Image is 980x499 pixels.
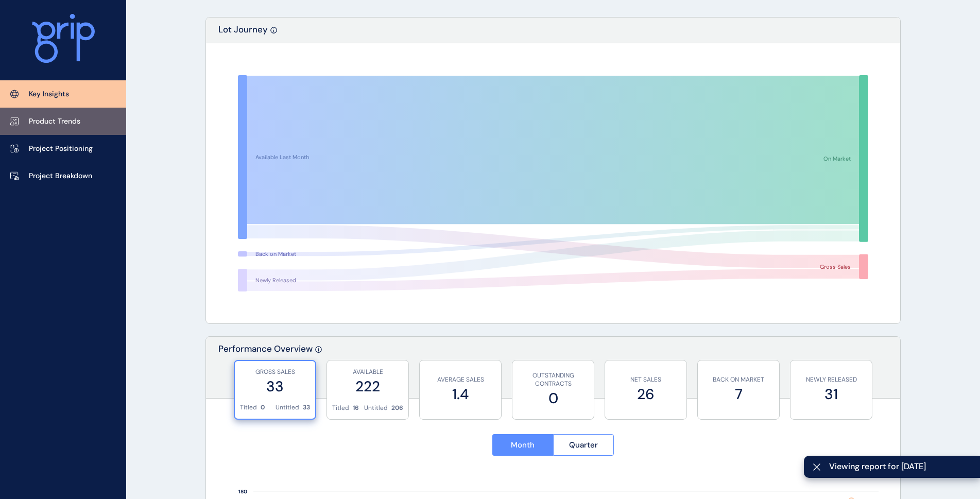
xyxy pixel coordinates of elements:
[391,404,403,412] p: 206
[425,375,496,384] p: AVERAGE SALES
[353,404,359,412] p: 16
[29,171,92,181] p: Project Breakdown
[425,384,496,404] label: 1.4
[261,403,265,412] p: 0
[29,116,80,127] p: Product Trends
[332,404,349,412] p: Titled
[518,371,589,389] p: OUTSTANDING CONTRACTS
[796,384,867,404] label: 31
[332,368,403,376] p: AVAILABLE
[610,384,681,404] label: 26
[332,376,403,397] label: 222
[276,403,299,412] p: Untitled
[218,343,313,398] p: Performance Overview
[303,403,310,412] p: 33
[29,144,93,154] p: Project Positioning
[29,89,69,99] p: Key Insights
[240,403,257,412] p: Titled
[218,24,268,43] p: Lot Journey
[829,461,972,472] span: Viewing report for [DATE]
[518,388,589,408] label: 0
[796,375,867,384] p: NEWLY RELEASED
[240,376,310,397] label: 33
[703,375,774,384] p: BACK ON MARKET
[364,404,388,412] p: Untitled
[703,384,774,404] label: 7
[610,375,681,384] p: NET SALES
[240,368,310,376] p: GROSS SALES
